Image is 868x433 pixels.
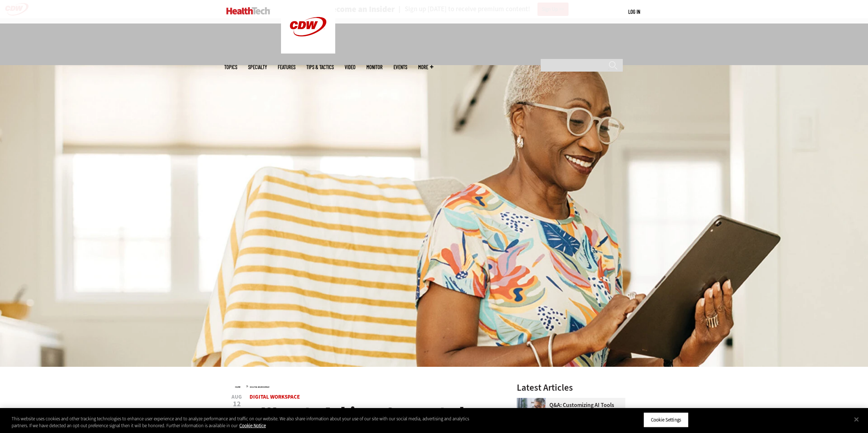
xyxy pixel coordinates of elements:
a: doctor on laptop [517,398,549,404]
a: Q&A: Customizing AI Tools To Attract and Retain Clinical Teams [517,402,621,420]
a: More information about your privacy [239,423,266,429]
a: Tips & Tactics [306,64,334,70]
div: » [235,383,498,389]
a: Home [235,386,241,389]
span: Topics [224,64,237,70]
a: Digital Workspace [250,393,300,400]
button: Cookie Settings [643,412,689,428]
img: doctor on laptop [517,398,546,427]
a: Features [278,64,295,70]
button: Close [848,412,864,428]
span: More [418,64,433,70]
span: Specialty [248,64,267,70]
a: Events [393,64,407,70]
img: Home [226,7,270,14]
a: MonITor [366,64,383,70]
span: Aug [231,394,242,400]
a: Log in [628,8,640,15]
a: Video [345,64,356,70]
h3: Latest Articles [517,383,625,392]
a: CDW [281,48,335,55]
div: This website uses cookies and other tracking technologies to enhance user experience and to analy... [12,415,477,429]
span: 12 [231,400,242,408]
a: Digital Workspace [250,386,269,389]
div: User menu [628,8,640,16]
